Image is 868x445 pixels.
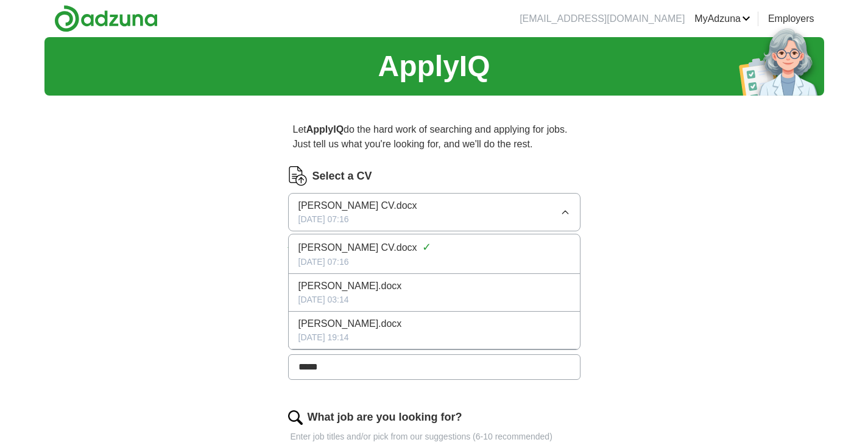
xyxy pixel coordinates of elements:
[298,240,417,255] span: [PERSON_NAME] CV.docx
[54,5,158,32] img: Adzuna logo
[378,44,490,88] h1: ApplyIQ
[298,331,570,344] div: [DATE] 19:14
[298,293,570,306] div: [DATE] 03:14
[288,166,308,186] img: CV Icon
[422,239,431,256] span: ✓
[298,279,402,293] span: [PERSON_NAME].docx
[298,213,349,226] span: [DATE] 07:16
[298,198,417,213] span: [PERSON_NAME] CV.docx
[288,410,303,425] img: search.png
[520,12,685,26] li: [EMAIL_ADDRESS][DOMAIN_NAME]
[298,256,570,268] div: [DATE] 07:16
[768,12,814,26] a: Employers
[288,117,580,156] p: Let do the hard work of searching and applying for jobs. Just tell us what you're looking for, an...
[306,124,344,135] strong: ApplyIQ
[308,409,462,426] label: What job are you looking for?
[312,168,372,184] label: Select a CV
[288,430,580,443] p: Enter job titles and/or pick from our suggestions (6-10 recommended)
[298,317,402,331] span: [PERSON_NAME].docx
[288,193,580,231] button: [PERSON_NAME] CV.docx[DATE] 07:16
[694,12,750,26] a: MyAdzuna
